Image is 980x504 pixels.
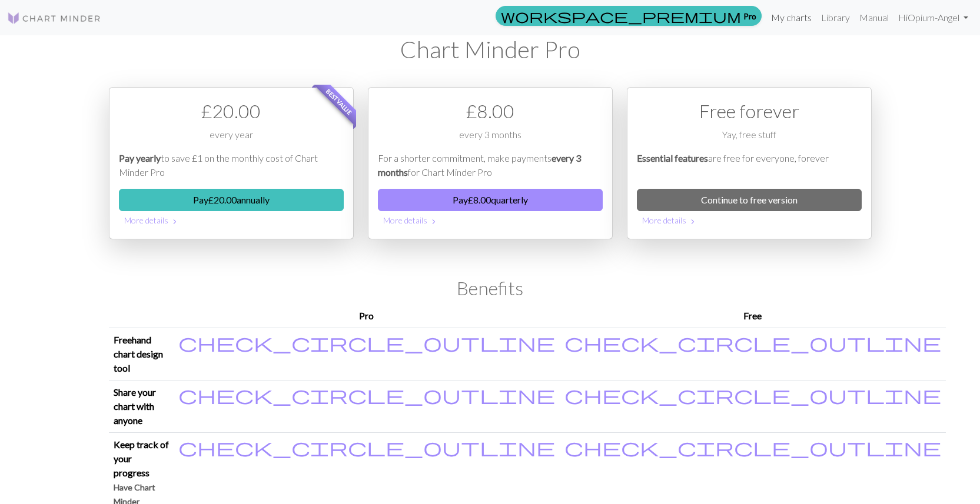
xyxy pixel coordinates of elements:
[114,385,169,428] p: Share your chart with anyone
[178,333,555,352] i: Included
[109,277,872,299] h2: Benefits
[564,436,941,458] span: check_circle_outline
[314,77,364,127] span: Best value
[766,6,816,29] a: My charts
[114,438,169,480] p: Keep track of your progress
[114,333,169,375] p: Freehand chart design tool
[178,383,555,406] span: check_circle_outline
[119,97,344,125] div: £ 20.00
[496,6,762,26] a: Pro
[109,35,872,64] h1: Chart Minder Pro
[637,97,862,125] div: Free forever
[174,304,560,328] th: Pro
[178,331,555,353] span: check_circle_outline
[637,189,862,211] a: Continue to free version
[637,152,708,163] em: Essential features
[564,385,941,404] i: Included
[170,216,180,228] span: chevron_right
[378,128,603,151] div: every 3 months
[378,97,603,125] div: £ 8.00
[564,331,941,353] span: check_circle_outline
[564,333,941,352] i: Included
[855,6,893,29] a: Manual
[378,151,603,179] p: For a shorter commitment, make payments for Chart Minder Pro
[378,189,603,211] button: Pay£8.00quarterly
[688,216,697,228] span: chevron_right
[119,152,161,163] em: Pay yearly
[564,383,941,406] span: check_circle_outline
[637,151,862,179] p: are free for everyone, forever
[893,6,973,29] a: HiOpium-Angel
[637,128,862,151] div: Yay, free stuff
[564,438,941,456] i: Included
[119,128,344,151] div: every year
[378,152,581,178] em: every 3 months
[627,87,872,239] div: Free option
[7,11,101,25] img: Logo
[119,211,344,229] button: More details
[178,436,555,458] span: check_circle_outline
[119,151,344,179] p: to save £1 on the monthly cost of Chart Minder Pro
[816,6,855,29] a: Library
[560,304,946,328] th: Free
[178,385,555,404] i: Included
[178,438,555,456] i: Included
[109,87,354,239] div: Payment option 1
[378,211,603,229] button: More details
[429,216,438,228] span: chevron_right
[637,211,862,229] button: More details
[119,189,344,211] button: Pay£20.00annually
[501,8,741,24] span: workspace_premium
[368,87,613,239] div: Payment option 2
